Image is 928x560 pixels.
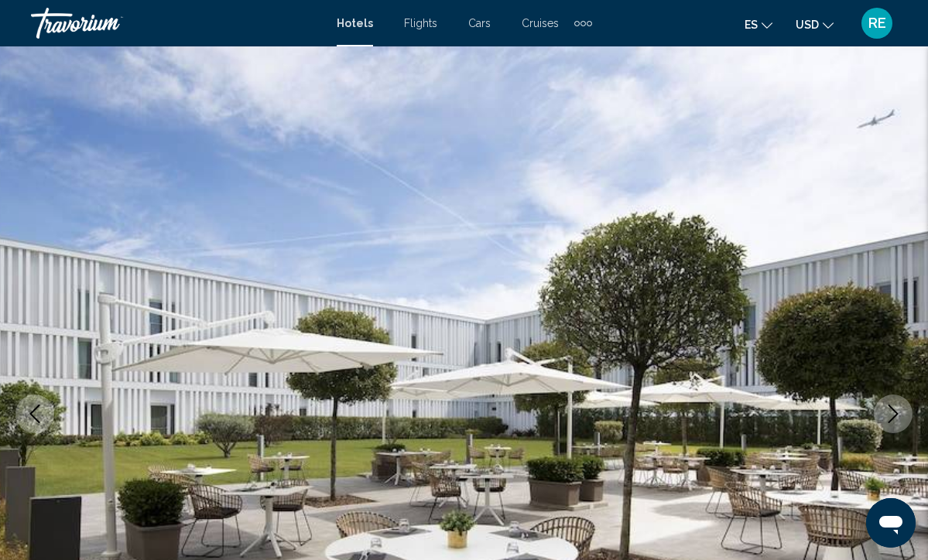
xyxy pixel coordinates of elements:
a: Cruises [522,17,559,29]
a: Cars [468,17,491,29]
a: Travorium [31,8,321,39]
button: User Menu [857,7,897,39]
button: Previous image [15,394,54,433]
span: USD [796,19,819,31]
a: Hotels [337,17,373,29]
button: Change currency [796,13,834,36]
a: Flights [404,17,437,29]
span: es [745,19,758,31]
span: RE [868,15,886,31]
iframe: Botón para iniciar la ventana de mensajería [866,498,916,548]
button: Change language [745,13,772,36]
button: Extra navigation items [574,11,592,36]
button: Next image [874,394,913,433]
